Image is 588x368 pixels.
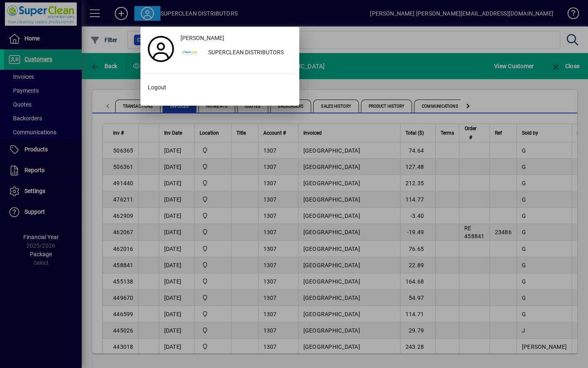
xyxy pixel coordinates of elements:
button: SUPERCLEAN DISTRIBUTORS [177,46,295,60]
div: SUPERCLEAN DISTRIBUTORS [202,46,295,60]
button: Logout [145,80,295,95]
span: [PERSON_NAME] [180,34,224,42]
a: Profile [145,42,177,56]
span: Logout [148,83,166,92]
a: [PERSON_NAME] [177,31,295,46]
